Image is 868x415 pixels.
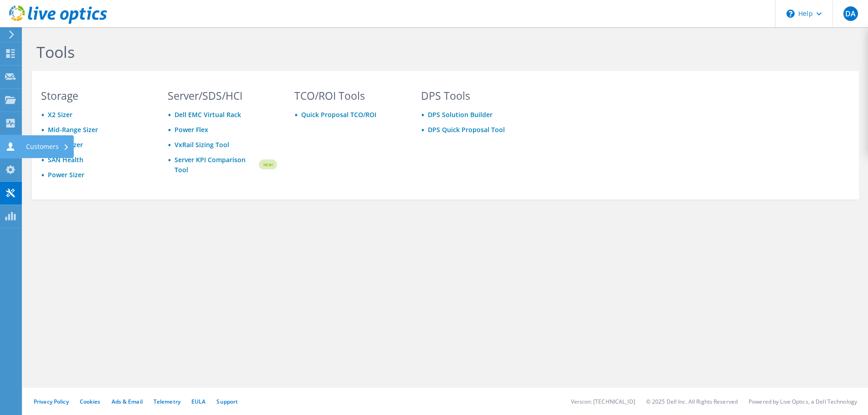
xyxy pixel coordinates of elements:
div: Customers [21,135,74,158]
h1: Tools [36,42,652,61]
li: Version: [TECHNICAL_ID] [571,398,635,405]
li: © 2025 Dell Inc. All Rights Reserved [646,398,738,405]
a: Support [216,398,238,405]
a: Cookies [80,398,101,405]
a: Dell EMC Virtual Rack [175,110,241,119]
a: Ads & Email [112,398,143,405]
h3: Server/SDS/HCI [168,91,277,101]
a: DPS Quick Proposal Tool [428,125,505,134]
svg: \n [786,10,795,18]
a: Privacy Policy [34,398,69,405]
a: Quick Proposal TCO/ROI [301,110,376,119]
a: Power Sizer [48,170,84,179]
h3: DPS Tools [421,91,530,101]
a: VxRail Sizing Tool [175,140,229,149]
a: Server KPI Comparison Tool [175,155,257,175]
a: Mid-Range Sizer [48,125,98,134]
a: Power Flex [175,125,208,134]
a: DPS Solution Builder [428,110,493,119]
li: Powered by Live Optics, a Dell Technology [749,398,857,405]
a: EULA [191,398,205,405]
h3: Storage [41,91,150,101]
a: X2 Sizer [48,110,72,119]
a: Telemetry [154,398,180,405]
a: SAN Health [48,155,83,164]
h3: TCO/ROI Tools [294,91,404,101]
img: new-badge.svg [257,154,277,175]
span: DA [843,6,858,21]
